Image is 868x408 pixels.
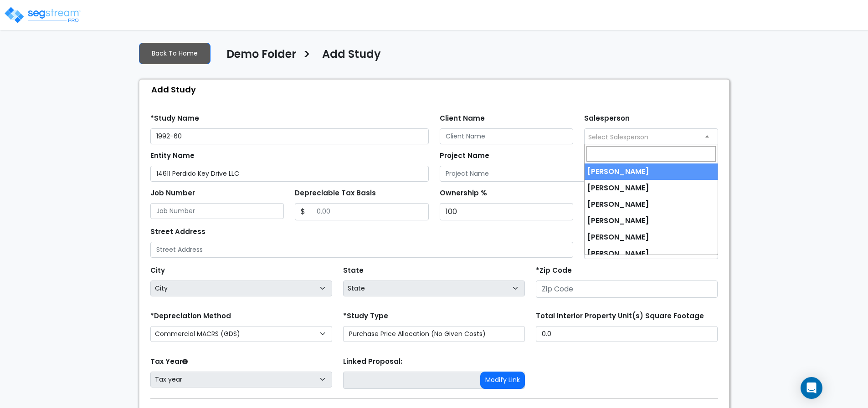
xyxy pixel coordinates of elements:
[303,47,311,65] h3: >
[150,265,165,276] label: City
[536,280,718,298] input: Zip Code
[440,113,485,124] label: Client Name
[150,357,188,367] label: Tax Year
[585,229,718,245] li: [PERSON_NAME]
[585,196,718,213] li: [PERSON_NAME]
[139,43,211,64] a: Back To Home
[150,128,429,144] input: Study Name
[585,163,718,180] li: [PERSON_NAME]
[150,188,195,199] label: Job Number
[343,311,388,321] label: *Study Type
[295,188,376,199] label: Depreciable Tax Basis
[144,80,729,99] div: Add Study
[440,151,489,161] label: Project Name
[150,311,231,321] label: *Depreciation Method
[585,180,718,196] li: [PERSON_NAME]
[440,166,718,182] input: Project Name
[440,188,487,199] label: Ownership %
[226,48,296,63] h4: Demo Folder
[588,133,648,142] span: Select Salesperson
[150,227,205,237] label: Street Address
[4,6,81,24] img: logo_pro_r.png
[440,203,574,220] input: Ownership %
[536,326,718,342] input: total square foot
[343,265,364,276] label: State
[536,265,572,276] label: *Zip Code
[584,113,630,124] label: Salesperson
[295,203,311,220] span: $
[322,48,381,63] h4: Add Study
[150,166,429,182] input: Entity Name
[220,48,296,67] a: Demo Folder
[150,242,574,258] input: Street Address
[150,203,284,219] input: Job Number
[536,311,704,321] label: Total Interior Property Unit(s) Square Footage
[311,203,429,220] input: 0.00
[801,377,822,399] div: Open Intercom Messenger
[480,372,525,389] button: Modify Link
[343,357,402,367] label: Linked Proposal:
[585,213,718,229] li: [PERSON_NAME]
[440,128,574,144] input: Client Name
[150,113,199,124] label: *Study Name
[315,48,381,67] a: Add Study
[150,151,195,161] label: Entity Name
[585,245,718,262] li: [PERSON_NAME]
